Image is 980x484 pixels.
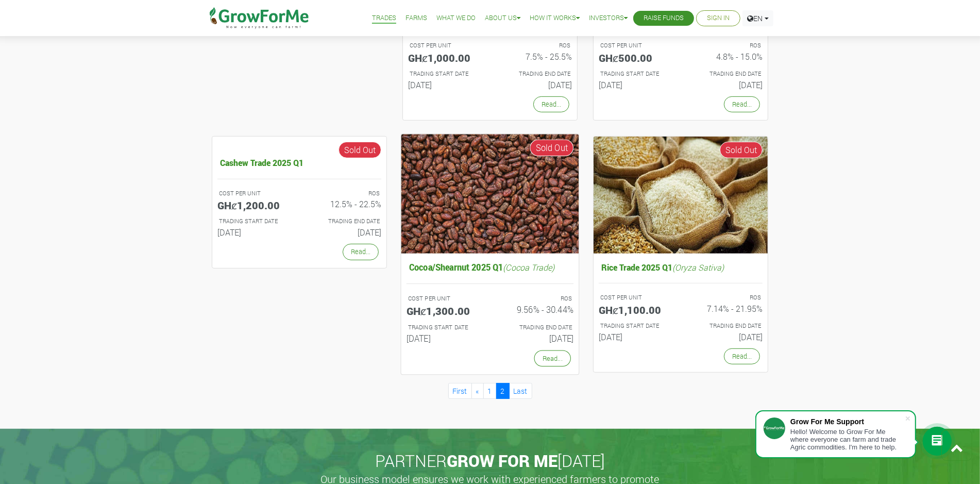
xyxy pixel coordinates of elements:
[307,227,381,237] h6: [DATE]
[688,52,763,61] h6: 4.8% - 15.0%
[307,199,381,209] h6: 12.5% - 22.5%
[509,383,532,399] a: Last
[790,428,905,451] div: Hello! Welcome to Grow For Me where everyone can farm and trade Agric commodities. I'm here to help.
[534,351,571,367] a: Read...
[401,135,579,254] img: growforme image
[447,449,557,472] span: GROW FOR ME
[410,70,481,78] p: Estimated Trading Start Date
[499,323,572,332] p: Estimated Trading End Date
[530,140,574,157] span: Sold Out
[599,260,763,346] a: Rice Trade 2025 Q1(Oryza Sativa) COST PER UNIT GHȼ1,100.00 ROS 7.14% - 21.95% TRADING START DATE ...
[408,323,481,332] p: Estimated Trading Start Date
[707,13,730,24] a: Sign In
[724,96,760,112] a: Read...
[600,70,671,78] p: Estimated Trading Start Date
[448,383,472,399] a: First
[498,333,573,344] h6: [DATE]
[436,13,476,24] a: What We Do
[589,13,628,24] a: Investors
[407,305,482,317] h5: GHȼ1,300.00
[599,52,673,64] h5: GHȼ500.00
[219,217,290,226] p: Estimated Trading Start Date
[499,41,570,50] p: ROS
[408,294,481,303] p: COST PER UNIT
[407,333,482,344] h6: [DATE]
[503,262,555,273] i: (Cocoa Trade)
[343,244,379,260] a: Read...
[407,260,573,275] h5: Cocoa/Shearnut 2025 Q1
[407,260,573,347] a: Cocoa/Shearnut 2025 Q1(Cocoa Trade) COST PER UNIT GHȼ1,300.00 ROS 9.56% - 30.44% TRADING START DA...
[599,8,763,94] a: Maize Trade 2025 Q1(Maize Trade) COST PER UNIT GHȼ500.00 ROS 4.8% - 15.0% TRADING START DATE [DAT...
[690,70,761,78] p: Estimated Trading End Date
[533,96,569,112] a: Read...
[599,80,673,90] h6: [DATE]
[644,13,684,24] a: Raise Funds
[600,41,671,50] p: COST PER UNIT
[309,189,380,198] p: ROS
[405,13,427,24] a: Farms
[724,348,760,364] a: Read...
[720,142,763,158] span: Sold Out
[408,52,482,64] h5: GHȼ1,000.00
[599,304,673,316] h5: GHȼ1,100.00
[498,305,573,315] h6: 9.56% - 30.44%
[498,52,572,61] h6: 7.5% - 25.5%
[530,13,580,24] a: How it Works
[339,142,381,158] span: Sold Out
[410,41,481,50] p: COST PER UNIT
[217,227,292,237] h6: [DATE]
[217,155,381,241] a: Cashew Trade 2025 Q1 COST PER UNIT GHȼ1,200.00 ROS 12.5% - 22.5% TRADING START DATE [DATE] TRADIN...
[600,293,671,302] p: COST PER UNIT
[600,322,671,330] p: Estimated Trading Start Date
[408,8,572,94] a: Soybean Trade 2025 Q1(Soybean Trade) COST PER UNIT GHȼ1,000.00 ROS 7.5% - 25.5% TRADING START DAT...
[599,332,673,342] h6: [DATE]
[499,294,572,303] p: ROS
[208,451,772,471] h2: PARTNER [DATE]
[212,383,768,399] nav: Page Navigation
[594,137,768,254] img: growforme image
[688,304,763,313] h6: 7.14% - 21.95%
[219,189,290,198] p: COST PER UNIT
[476,386,479,396] span: «
[688,80,763,90] h6: [DATE]
[408,80,482,90] h6: [DATE]
[483,383,497,399] a: 1
[217,155,381,170] h5: Cashew Trade 2025 Q1
[672,262,724,273] i: (Oryza Sativa)
[499,70,570,78] p: Estimated Trading End Date
[790,418,905,426] div: Grow For Me Support
[309,217,380,226] p: Estimated Trading End Date
[599,260,763,275] h5: Rice Trade 2025 Q1
[498,80,572,90] h6: [DATE]
[688,332,763,342] h6: [DATE]
[690,293,761,302] p: ROS
[496,383,510,399] a: 2
[690,322,761,330] p: Estimated Trading End Date
[742,10,773,26] a: EN
[372,13,396,24] a: Trades
[485,13,520,24] a: About Us
[217,199,292,211] h5: GHȼ1,200.00
[690,41,761,50] p: ROS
